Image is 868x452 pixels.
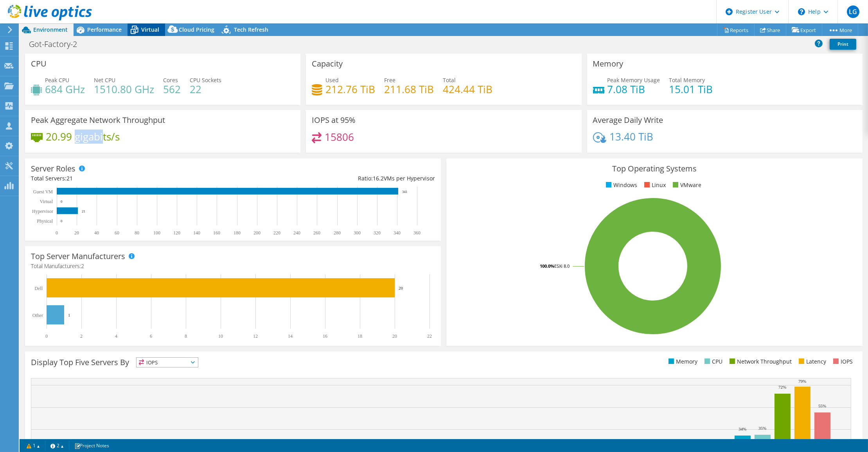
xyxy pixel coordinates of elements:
[728,357,792,366] li: Network Throughput
[34,286,43,291] text: Dell
[61,200,63,203] text: 0
[293,230,300,236] text: 240
[69,441,115,450] a: Project Notes
[253,333,258,339] text: 12
[609,132,653,141] h4: 13.40 TiB
[358,333,362,339] text: 18
[273,230,280,236] text: 220
[540,263,554,269] tspan: 100.0%
[234,230,241,236] text: 180
[758,426,766,430] text: 35%
[94,230,99,236] text: 40
[94,76,115,84] span: Net CPU
[830,39,856,50] a: Print
[312,59,343,68] h3: Capacity
[31,252,125,261] h3: Top Server Manufacturers
[37,218,53,224] text: Physical
[394,230,401,236] text: 340
[373,175,384,182] span: 16.2
[80,333,83,339] text: 2
[354,230,361,236] text: 300
[427,333,432,339] text: 22
[607,85,660,94] h4: 7.08 TiB
[399,286,403,290] text: 20
[443,76,456,84] span: Total
[31,59,47,68] h3: CPU
[778,385,786,389] text: 72%
[56,230,58,236] text: 0
[754,24,786,36] a: Share
[94,85,154,94] h4: 1510.80 GHz
[163,85,181,94] h4: 562
[40,199,53,204] text: Virtual
[66,175,73,182] span: 21
[173,230,180,236] text: 120
[141,26,159,33] span: Virtual
[45,85,85,94] h4: 684 GHz
[313,230,320,236] text: 260
[325,85,375,94] h4: 212.76 TiB
[798,379,806,384] text: 79%
[218,333,223,339] text: 10
[153,230,160,236] text: 100
[45,333,48,339] text: 0
[312,116,356,124] h3: IOPS at 95%
[135,230,139,236] text: 80
[25,40,89,49] h1: Got-Factory-2
[253,230,261,236] text: 200
[642,181,666,189] li: Linux
[786,24,822,36] a: Export
[334,230,341,236] text: 280
[607,76,660,84] span: Peak Memory Usage
[325,133,354,141] h4: 15806
[32,313,43,318] text: Other
[31,116,165,124] h3: Peak Aggregate Network Throughput
[384,85,434,94] h4: 211.68 TiB
[190,85,221,94] h4: 22
[717,24,755,36] a: Reports
[179,26,214,33] span: Cloud Pricing
[46,132,120,141] h4: 20.99 gigabits/s
[74,230,79,236] text: 20
[392,333,397,339] text: 20
[31,174,233,183] div: Total Servers:
[325,76,339,84] span: Used
[797,357,826,366] li: Latency
[703,357,722,366] li: CPU
[68,313,70,317] text: 1
[847,5,859,18] span: LG
[413,230,421,236] text: 360
[798,8,805,15] svg: \n
[31,164,75,173] h3: Server Roles
[213,230,220,236] text: 160
[443,85,492,94] h4: 424.44 TiB
[374,230,381,236] text: 320
[288,333,293,339] text: 14
[137,358,198,367] span: IOPS
[33,26,68,33] span: Environment
[822,24,858,36] a: More
[593,59,624,68] h3: Memory
[593,116,663,124] h3: Average Daily Write
[185,333,187,339] text: 8
[115,230,119,236] text: 60
[45,441,69,450] a: 2
[150,333,152,339] text: 6
[193,230,200,236] text: 140
[384,76,395,84] span: Free
[45,76,69,84] span: Peak CPU
[61,219,63,223] text: 0
[31,262,435,270] h4: Total Manufacturers:
[323,333,327,339] text: 16
[669,76,705,84] span: Total Memory
[671,181,701,189] li: VMware
[831,357,853,366] li: IOPS
[604,181,637,189] li: Windows
[669,85,713,94] h4: 15.01 TiB
[234,26,268,33] span: Tech Refresh
[33,189,53,194] text: Guest VM
[233,174,435,183] div: Ratio: VMs per Hypervisor
[667,357,697,366] li: Memory
[163,76,178,84] span: Cores
[452,164,856,173] h3: Top Operating Systems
